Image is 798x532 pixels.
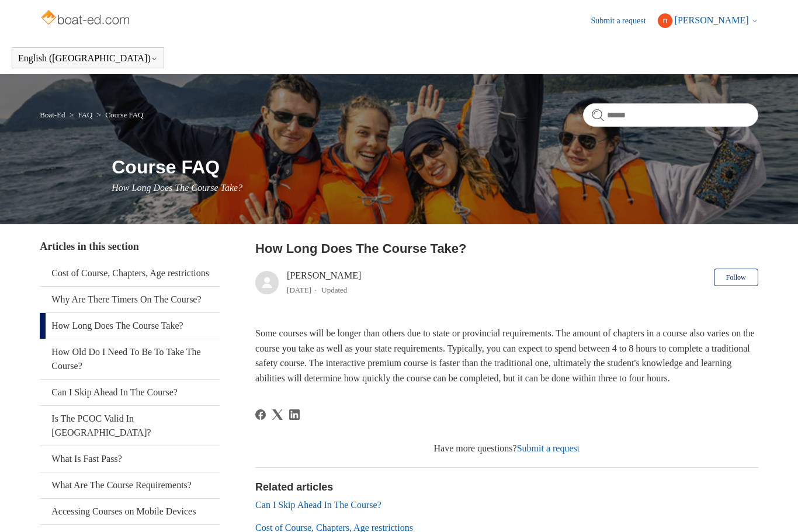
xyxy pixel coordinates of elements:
li: Boat-Ed [40,110,67,119]
span: Articles in this section [40,241,138,252]
a: Accessing Courses on Mobile Devices [40,499,219,524]
svg: Share this page on Facebook [255,409,266,420]
a: Why Are There Timers On The Course? [40,287,219,312]
svg: Share this page on X Corp [272,409,283,420]
a: Can I Skip Ahead In The Course? [40,380,219,405]
li: Course FAQ [95,110,144,119]
a: Is The PCOC Valid In [GEOGRAPHIC_DATA]? [40,406,219,446]
h2: Related articles [255,479,758,495]
div: Chat Support [723,493,790,523]
a: Can I Skip Ahead In The Course? [255,500,381,510]
a: Facebook [255,409,266,420]
p: Some courses will be longer than others due to state or provincial requirements. The amount of ch... [255,326,758,385]
div: [PERSON_NAME] [287,269,361,297]
a: FAQ [78,110,92,119]
a: Submit a request [517,443,580,453]
a: Boat-Ed [40,110,65,119]
a: Cost of Course, Chapters, Age restrictions [40,260,219,286]
time: 03/21/2024, 11:28 [287,286,311,294]
a: X Corp [272,409,283,420]
h1: Course FAQ [112,153,758,181]
a: How Long Does The Course Take? [40,313,219,339]
a: What Is Fast Pass? [40,446,219,472]
div: Have more questions? [255,441,758,455]
h2: How Long Does The Course Take? [255,239,758,258]
button: [PERSON_NAME] [658,13,758,28]
li: FAQ [67,110,95,119]
a: What Are The Course Requirements? [40,472,219,498]
a: Submit a request [591,15,657,27]
button: Follow Article [714,269,758,286]
a: Course FAQ [105,110,143,119]
span: How Long Does The Course Take? [112,183,242,193]
button: English ([GEOGRAPHIC_DATA]) [18,53,158,64]
input: Search [583,103,758,127]
li: Updated [321,286,347,294]
a: How Old Do I Need To Be To Take The Course? [40,339,219,379]
svg: Share this page on LinkedIn [289,409,300,420]
span: [PERSON_NAME] [675,15,749,25]
img: Boat-Ed Help Center home page [40,7,133,30]
a: LinkedIn [289,409,300,420]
